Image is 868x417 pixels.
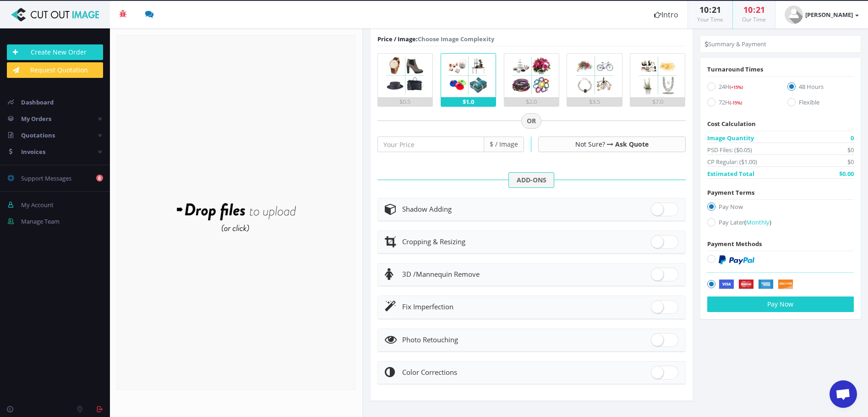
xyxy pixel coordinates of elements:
a: [PERSON_NAME] [775,1,868,28]
small: Your Time [697,16,723,23]
span: 3D / [402,269,416,279]
a: (-15%) [730,98,742,106]
label: 72H [707,98,774,110]
label: 24H [707,82,774,94]
span: Cropping & Resizing [402,237,465,246]
img: Securely by Stripe [719,280,793,290]
span: 21 [712,4,721,15]
img: 2.png [446,54,490,97]
img: PayPal [719,255,754,264]
div: $1.0 [441,97,496,106]
div: $2.0 [504,97,559,106]
span: 21 [756,4,765,15]
span: Shadow Adding [402,204,452,214]
span: : [709,4,712,15]
img: Cut Out Image [7,8,103,22]
span: OR [521,113,541,129]
img: 4.png [573,54,616,97]
div: $0.5 [378,97,432,106]
span: My Orders [21,115,51,123]
span: Image Quantity [707,133,754,143]
strong: [PERSON_NAME] [805,11,853,19]
label: Pay Now [707,202,854,214]
span: My Account [21,201,54,209]
span: $0 [847,145,854,154]
span: Payment Methods [707,240,762,248]
span: Invoices [21,148,45,156]
span: Fix Imperfection [402,302,453,311]
span: Mannequin Remove [402,269,480,279]
div: $3.5 [567,97,622,106]
span: Photo Retouching [402,335,458,344]
li: Summary & Payment [705,39,766,49]
button: Pay Now [707,296,854,312]
span: Payment Terms [707,188,754,197]
span: (+15%) [730,84,743,90]
label: Flexible [787,98,854,110]
span: PSD Files: ($0.05) [707,145,752,154]
span: Manage Team [21,217,60,225]
span: Turnaround Times [707,65,763,73]
input: Your Price [377,137,484,152]
span: Dashboard [21,98,54,106]
span: $0 [847,157,854,166]
span: Price / Image: [377,35,418,43]
span: Color Corrections [402,368,457,377]
span: : [753,4,756,15]
span: $0.00 [839,169,854,178]
b: 8 [96,175,103,181]
label: Pay Later [707,218,854,230]
img: 3.png [509,54,553,97]
a: Ask Quote [615,140,649,148]
a: Create New Order [7,44,103,60]
span: CP Regular: ($1.00) [707,157,757,166]
span: Cost Calculation [707,120,756,128]
span: Monthly [746,218,770,226]
span: Support Messages [21,174,71,182]
div: Choose Image Complexity [377,34,494,44]
span: 10 [699,4,709,15]
span: Quotations [21,131,55,139]
a: Request Quotation [7,62,103,78]
img: 5.png [636,54,679,97]
div: $7.0 [630,97,685,106]
span: 10 [743,4,753,15]
img: 1.png [383,54,427,97]
span: Estimated Total [707,169,754,178]
a: (Monthly) [744,218,771,226]
a: Open chat [830,380,857,408]
span: Not Sure? [575,140,605,148]
span: $ / Image [484,137,524,152]
span: ADD-ONS [508,172,554,188]
a: (+15%) [730,82,743,91]
span: 0 [851,133,854,143]
span: (-15%) [730,100,742,106]
small: Our Time [742,16,766,23]
a: Intro [645,1,688,28]
img: user_default.jpg [785,5,803,24]
label: 48 Hours [787,82,854,94]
